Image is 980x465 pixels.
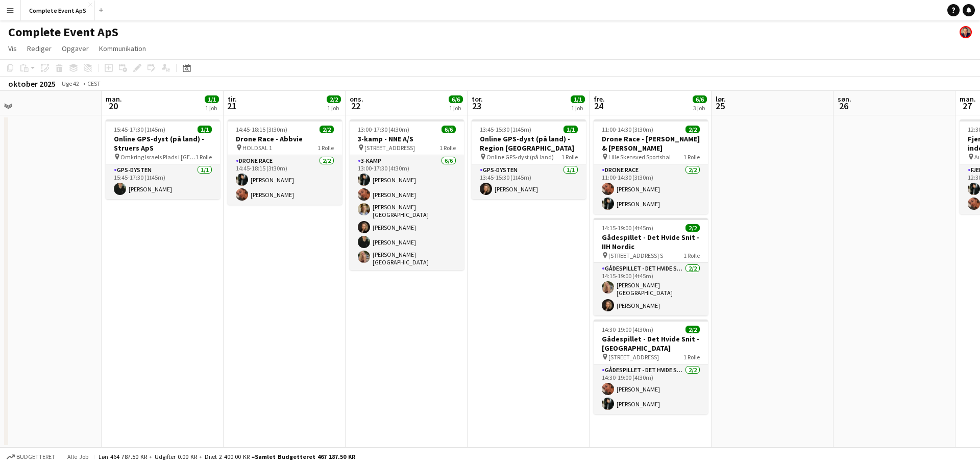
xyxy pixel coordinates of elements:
[608,153,671,161] span: Lille Skensved Sportshal
[602,224,653,232] span: 14:15-19:00 (4t45m)
[958,100,976,112] span: 27
[602,126,653,133] span: 11:00-14:30 (3t30m)
[327,104,340,112] div: 1 job
[594,134,708,153] h3: Drone Race - [PERSON_NAME] & [PERSON_NAME]
[608,353,659,361] span: [STREET_ADDRESS]
[594,218,708,315] app-job-card: 14:15-19:00 (4t45m)2/2Gådespillet - Det Hvide Snit - IIH Nordic [STREET_ADDRESS] S1 RolleGådespil...
[350,94,363,104] span: ons.
[5,451,57,462] button: Budgetteret
[320,126,334,133] span: 2/2
[228,119,342,205] app-job-card: 14:45-18:15 (3t30m)2/2Drone Race - Abbvie HOLDSAL 11 RolleDrone Race2/214:45-18:15 (3t30m)[PERSON...
[683,153,700,161] span: 1 Rolle
[205,104,218,112] div: 1 job
[685,224,700,232] span: 2/2
[592,100,605,112] span: 24
[8,79,56,89] div: oktober 2025
[716,94,726,104] span: lør.
[350,134,464,143] h3: 3-kamp - NNE A/S
[685,126,700,133] span: 2/2
[195,153,212,161] span: 1 Rolle
[348,100,363,112] span: 22
[205,95,219,103] span: 1/1
[602,326,653,333] span: 14:30-19:00 (4t30m)
[472,119,586,199] app-job-card: 13:45-15:30 (1t45m)1/1Online GPS-dyst (på land) - Region [GEOGRAPHIC_DATA] Online GPS-dyst (på la...
[21,1,95,20] button: Complete Event ApS
[327,95,341,103] span: 2/2
[486,153,554,161] span: Online GPS-dyst (på land)
[480,126,531,133] span: 13:45-15:30 (1t45m)
[358,126,409,133] span: 13:00-17:30 (4t30m)
[364,144,415,152] span: [STREET_ADDRESS]
[561,153,578,161] span: 1 Rolle
[685,326,700,333] span: 2/2
[228,155,342,205] app-card-role: Drone Race2/214:45-18:15 (3t30m)[PERSON_NAME][PERSON_NAME]
[594,119,708,214] app-job-card: 11:00-14:30 (3t30m)2/2Drone Race - [PERSON_NAME] & [PERSON_NAME] Lille Skensved Sportshal1 RolleD...
[255,453,355,460] span: Samlet budgetteret 467 187.50 KR
[836,100,851,112] span: 26
[594,164,708,214] app-card-role: Drone Race2/211:00-14:30 (3t30m)[PERSON_NAME][PERSON_NAME]
[714,100,726,112] span: 25
[594,233,708,251] h3: Gådespillet - Det Hvide Snit - IIH Nordic
[58,80,83,87] span: Uge 42
[4,42,21,55] a: Vis
[472,94,483,104] span: tor.
[87,80,101,87] div: CEST
[236,126,287,133] span: 14:45-18:15 (3t30m)
[106,134,220,153] h3: Online GPS-dyst (på land) - Struers ApS
[106,164,220,199] app-card-role: GPS-dysten1/115:45-17:30 (1t45m)[PERSON_NAME]
[350,155,464,270] app-card-role: 3-kamp6/613:00-17:30 (4t30m)[PERSON_NAME][PERSON_NAME][PERSON_NAME][GEOGRAPHIC_DATA][PERSON_NAME]...
[104,100,122,112] span: 20
[960,94,976,104] span: man.
[571,104,584,112] div: 1 job
[594,94,605,104] span: fre.
[99,453,355,460] div: Løn 464 787.50 KR + Udgifter 0.00 KR + Diæt 2 400.00 KR =
[8,44,17,53] span: Vis
[470,100,483,112] span: 23
[16,453,55,460] span: Budgetteret
[350,119,464,270] app-job-card: 13:00-17:30 (4t30m)6/63-kamp - NNE A/S [STREET_ADDRESS]1 Rolle3-kamp6/613:00-17:30 (4t30m)[PERSON...
[8,25,118,40] h1: Complete Event ApS
[106,94,122,104] span: man.
[449,95,463,103] span: 6/6
[563,126,578,133] span: 1/1
[439,144,456,152] span: 1 Rolle
[95,42,150,55] a: Kommunikation
[228,94,237,104] span: tir.
[960,26,972,38] app-user-avatar: Christian Brøckner
[65,453,90,460] span: Alle job
[594,320,708,414] app-job-card: 14:30-19:00 (4t30m)2/2Gådespillet - Det Hvide Snit - [GEOGRAPHIC_DATA] [STREET_ADDRESS]1 RolleGåd...
[228,134,342,143] h3: Drone Race - Abbvie
[58,42,93,55] a: Opgaver
[442,126,456,133] span: 6/6
[472,134,586,153] h3: Online GPS-dyst (på land) - Region [GEOGRAPHIC_DATA]
[120,153,195,161] span: Omkring Israels Plads i [GEOGRAPHIC_DATA]
[693,104,706,112] div: 3 job
[23,42,56,55] a: Rediger
[693,95,707,103] span: 6/6
[608,252,663,259] span: [STREET_ADDRESS] S
[472,164,586,199] app-card-role: GPS-dysten1/113:45-15:30 (1t45m)[PERSON_NAME]
[317,144,334,152] span: 1 Rolle
[106,119,220,199] app-job-card: 15:45-17:30 (1t45m)1/1Online GPS-dyst (på land) - Struers ApS Omkring Israels Plads i [GEOGRAPHIC...
[27,44,52,53] span: Rediger
[594,364,708,414] app-card-role: Gådespillet - Det Hvide Snit2/214:30-19:00 (4t30m)[PERSON_NAME][PERSON_NAME]
[226,100,237,112] span: 21
[114,126,165,133] span: 15:45-17:30 (1t45m)
[62,44,89,53] span: Opgaver
[594,334,708,353] h3: Gådespillet - Det Hvide Snit - [GEOGRAPHIC_DATA]
[198,126,212,133] span: 1/1
[683,252,700,259] span: 1 Rolle
[99,44,146,53] span: Kommunikation
[838,94,851,104] span: søn.
[683,353,700,361] span: 1 Rolle
[449,104,462,112] div: 1 job
[242,144,272,152] span: HOLDSAL 1
[594,263,708,315] app-card-role: Gådespillet - Det Hvide Snit2/214:15-19:00 (4t45m)[PERSON_NAME][GEOGRAPHIC_DATA][PERSON_NAME]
